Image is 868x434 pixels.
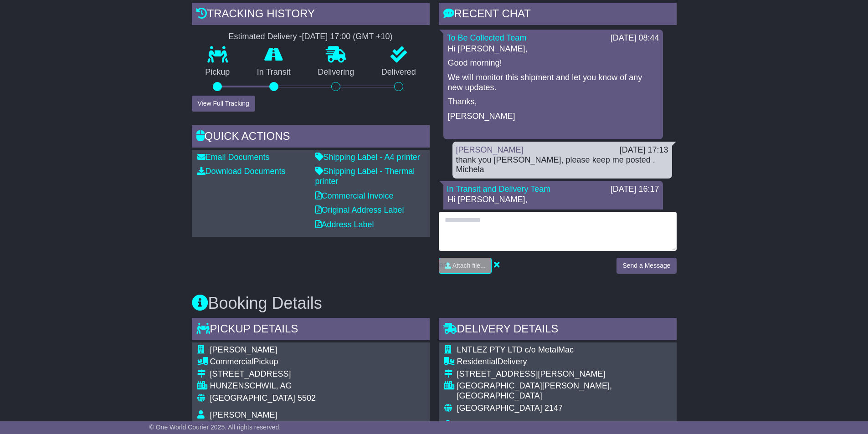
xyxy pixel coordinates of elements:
span: [PERSON_NAME] [210,410,277,419]
span: 2147 [544,403,563,413]
div: [DATE] 17:00 (GMT +10) [302,32,393,42]
span: [PERSON_NAME] [210,345,277,354]
a: Original Address Label [315,205,404,214]
span: [GEOGRAPHIC_DATA] [210,393,295,403]
div: [DATE] 08:44 [611,33,659,43]
div: [STREET_ADDRESS][PERSON_NAME] [457,369,671,379]
p: [PERSON_NAME] [448,112,658,122]
div: [STREET_ADDRESS] [210,369,415,379]
p: We will monitor this shipment and let you know of any new updates. [448,73,658,92]
a: Download Documents [197,167,286,176]
div: HUNZENSCHWIL, AG [210,381,415,391]
button: View Full Tracking [192,96,255,112]
div: Pickup Details [192,318,430,342]
a: To Be Collected Team [447,33,527,42]
a: Commercial Invoice [315,191,394,200]
span: Residential [457,357,498,366]
div: [DATE] 17:13 [620,145,668,155]
span: [GEOGRAPHIC_DATA] [457,403,542,413]
div: RECENT CHAT [439,3,677,27]
span: LNTLEZ PTY LTD c/o MetalMac [457,345,574,354]
div: Tracking history [192,3,430,27]
a: [PERSON_NAME] [456,145,524,154]
div: Delivery [457,357,671,367]
div: Pickup [210,357,415,367]
p: Delivering [304,67,368,77]
span: © One World Courier 2025. All rights reserved. [149,424,281,431]
p: Thanks, [448,97,658,107]
span: [PERSON_NAME] [457,420,524,429]
span: Commercial [210,357,254,366]
p: Our request for Neutral Delivery has been submitted to the DHL operations team. They have advised... [448,209,658,239]
a: Email Documents [197,153,270,162]
p: Pickup [192,67,244,77]
p: Hi [PERSON_NAME], [448,44,658,54]
div: thank you [PERSON_NAME], please keep me posted . Michela [456,155,668,175]
a: Address Label [315,220,374,229]
button: Send a Message [616,258,676,274]
div: [DATE] 16:17 [611,184,659,194]
h3: Booking Details [192,294,677,312]
div: Estimated Delivery - [192,32,430,42]
div: Quick Actions [192,125,430,150]
a: In Transit and Delivery Team [447,184,551,194]
p: Delivered [368,67,430,77]
span: 5502 [298,393,316,403]
a: Shipping Label - Thermal printer [315,167,415,186]
a: Shipping Label - A4 printer [315,153,420,162]
p: Good morning! [448,58,658,68]
p: Hi [PERSON_NAME], [448,195,658,205]
div: [GEOGRAPHIC_DATA][PERSON_NAME], [GEOGRAPHIC_DATA] [457,381,671,401]
div: Delivery Details [439,318,677,342]
p: In Transit [243,67,304,77]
